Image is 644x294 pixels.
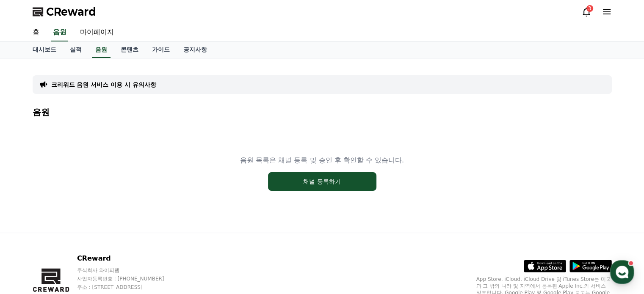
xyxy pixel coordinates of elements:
span: 설정 [131,236,141,243]
a: 크리워드 음원 서비스 이용 시 유의사항 [51,80,156,89]
span: CReward [46,5,96,19]
p: 사업자등록번호 : [PHONE_NUMBER] [77,275,180,282]
a: 설정 [109,224,163,245]
a: 홈 [3,224,56,245]
a: 3 [581,7,591,17]
span: 대화 [77,237,88,244]
a: 공지사항 [177,42,214,58]
a: 대시보드 [26,42,63,58]
span: 홈 [27,236,32,243]
a: 실적 [63,42,88,58]
p: 주소 : [STREET_ADDRESS] [77,284,180,291]
a: 음원 [92,42,111,58]
p: 주식회사 와이피랩 [77,267,180,274]
a: CReward [33,5,96,19]
p: CReward [77,253,180,264]
a: 마이페이지 [73,24,121,41]
a: 가이드 [145,42,177,58]
a: 음원 [51,24,68,41]
button: 채널 등록하기 [268,172,376,191]
a: 콘텐츠 [114,42,145,58]
a: 홈 [26,24,46,41]
a: 대화 [56,224,109,245]
div: 3 [586,5,593,12]
h4: 음원 [33,107,612,117]
p: 음원 목록은 채널 등록 및 승인 후 확인할 수 있습니다. [240,155,404,165]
